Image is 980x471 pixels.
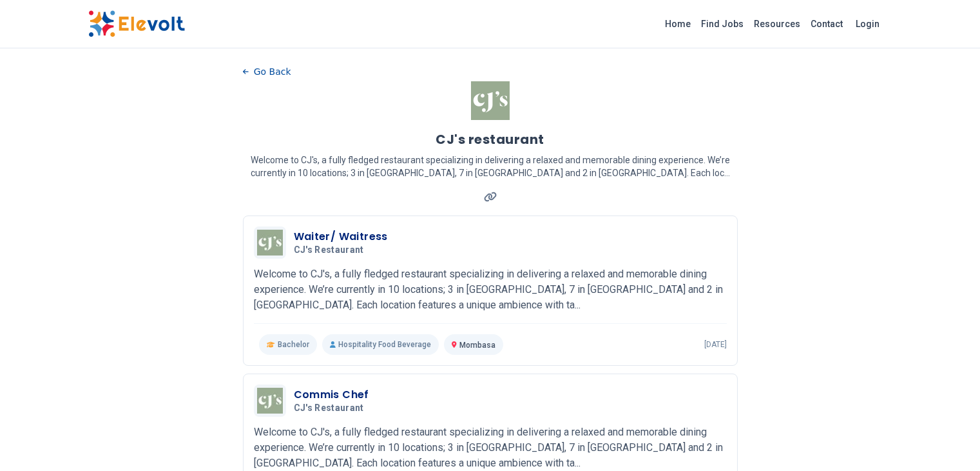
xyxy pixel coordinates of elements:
[805,14,848,34] a: Contact
[254,425,727,471] p: Welcome to CJ's, a fully fledged restaurant specializing in delivering a relaxed and memorable di...
[848,11,887,37] a: Login
[257,230,283,256] img: CJ's restaurant
[294,229,388,245] h3: Waiter/ Waitress
[88,10,185,37] img: Elevolt
[278,339,309,350] span: Bachelor
[436,130,544,148] h1: CJ's restaurant
[243,62,291,81] button: Go Back
[294,245,364,256] span: CJ's restaurant
[758,62,918,449] iframe: Advertisement
[88,62,248,449] iframe: Advertisement
[243,154,738,179] p: Welcome to CJ's, a fully fledged restaurant specializing in delivering a relaxed and memorable di...
[704,339,727,350] p: [DATE]
[696,14,749,34] a: Find Jobs
[254,226,727,355] a: CJ's restaurantWaiter/ WaitressCJ's restaurantWelcome to CJ's, a fully fledged restaurant special...
[322,334,439,355] p: Hospitality Food Beverage
[660,14,696,34] a: Home
[749,14,805,34] a: Resources
[257,388,283,414] img: CJ's restaurant
[254,266,727,313] p: Welcome to CJ's, a fully fledged restaurant specializing in delivering a relaxed and memorable di...
[294,403,364,414] span: CJ's restaurant
[471,81,510,120] img: CJ's restaurant
[294,387,369,403] h3: Commis Chef
[459,341,495,350] span: Mombasa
